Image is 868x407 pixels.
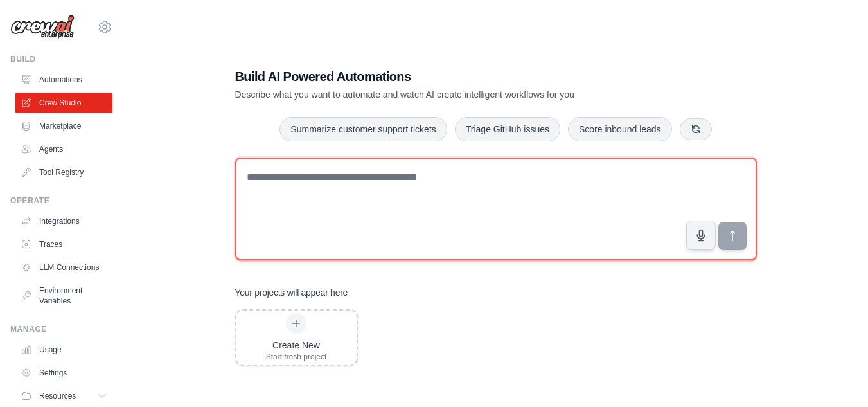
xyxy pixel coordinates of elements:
[15,257,112,278] a: LLM Connections
[15,363,112,383] a: Settings
[10,54,112,64] div: Build
[15,116,112,136] a: Marketplace
[279,117,447,141] button: Summarize customer support tickets
[15,234,112,255] a: Traces
[15,162,112,183] a: Tool Registry
[10,195,112,206] div: Operate
[266,352,327,362] div: Start fresh project
[235,88,667,101] p: Describe what you want to automate and watch AI create intelligent workflows for you
[15,139,112,159] a: Agents
[10,324,112,334] div: Manage
[266,339,327,352] div: Create New
[686,221,716,250] button: Click to speak your automation idea
[15,93,112,113] a: Crew Studio
[568,117,672,141] button: Score inbound leads
[455,117,560,141] button: Triage GitHub issues
[15,211,112,231] a: Integrations
[39,391,76,401] span: Resources
[10,15,75,39] img: Logo
[15,280,112,311] a: Environment Variables
[235,68,667,86] h1: Build AI Powered Automations
[15,386,112,406] button: Resources
[15,69,112,90] a: Automations
[15,339,112,360] a: Usage
[804,345,868,407] iframe: Chat Widget
[680,118,712,140] button: Get new suggestions
[235,286,348,299] h3: Your projects will appear here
